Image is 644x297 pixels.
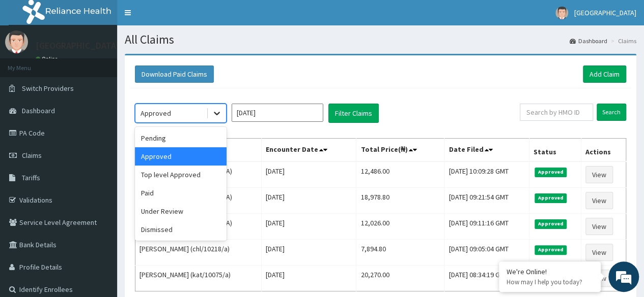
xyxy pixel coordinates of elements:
img: User Image [5,30,28,53]
td: [DATE] 08:34:19 GMT [444,266,529,291]
div: Top level Approved [135,166,227,184]
div: Under Review [135,202,227,220]
th: Total Price(₦) [356,139,444,162]
span: Approved [535,245,567,254]
th: Encounter Date [261,139,356,162]
span: Tariffs [22,173,40,182]
div: We're Online! [507,267,593,276]
button: Download Paid Claims [135,65,214,83]
input: Select Month and Year [232,104,323,122]
td: [DATE] [261,214,356,240]
td: 7,894.80 [356,240,444,266]
span: Switch Providers [22,84,74,93]
div: Dismissed [135,220,227,239]
div: Paid [135,184,227,202]
th: Actions [581,139,626,162]
td: [DATE] [261,188,356,214]
a: Add Claim [583,65,626,83]
th: Date Filed [444,139,529,162]
td: [DATE] [261,240,356,266]
div: Minimize live chat window [167,5,191,29]
a: View [585,244,613,261]
span: [GEOGRAPHIC_DATA] [574,8,636,17]
div: Approved [141,108,171,118]
textarea: Type your message and hit 'Enter' [5,193,194,228]
p: How may I help you today? [507,278,593,286]
span: We're online! [59,86,141,188]
span: Dashboard [22,106,55,115]
td: [PERSON_NAME] (kat/10075/a) [135,266,262,291]
td: [DATE] [261,266,356,291]
span: Approved [535,168,567,177]
td: 18,978.80 [356,188,444,214]
button: Filter Claims [328,104,379,123]
div: Pending [135,129,227,147]
td: [DATE] 09:11:16 GMT [444,214,529,240]
a: View [585,166,613,183]
td: [DATE] 09:21:54 GMT [444,188,529,214]
p: [GEOGRAPHIC_DATA] [36,41,120,50]
a: View [585,218,613,235]
a: View [585,192,613,209]
li: Claims [608,37,636,45]
input: Search by HMO ID [520,104,593,121]
td: [DATE] 09:05:04 GMT [444,240,529,266]
img: d_794563401_company_1708531726252_794563401 [19,51,41,76]
td: [PERSON_NAME] (chl/10218/a) [135,240,262,266]
span: Approved [535,219,567,228]
td: 12,026.00 [356,214,444,240]
h1: All Claims [125,33,636,46]
a: Dashboard [570,37,607,45]
input: Search [597,104,626,121]
td: 20,270.00 [356,266,444,291]
td: [DATE] 10:09:28 GMT [444,161,529,188]
span: Approved [535,193,567,203]
td: 12,486.00 [356,161,444,188]
a: Online [36,55,60,62]
img: User Image [555,7,568,19]
div: Approved [135,147,227,166]
th: Status [529,139,581,162]
td: [DATE] [261,161,356,188]
div: Chat with us now [53,57,171,70]
span: Claims [22,151,42,160]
